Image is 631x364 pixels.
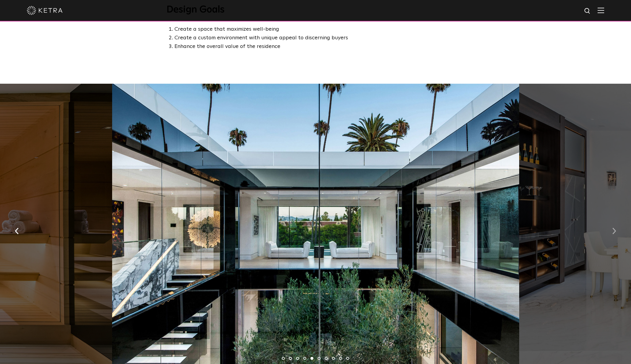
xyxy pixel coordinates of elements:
img: ketra-logo-2019-white [27,6,63,15]
img: search icon [584,7,591,15]
span: Create a custom environment with unique appeal to discerning buyers [174,35,348,41]
img: arrow-left-black.svg [15,228,19,234]
span: Enhance the overall value of the residence [174,44,280,49]
img: arrow-right-black.svg [612,228,616,234]
span: Create a space that maximizes well-being [174,27,279,32]
img: Hamburger%20Nav.svg [598,7,604,13]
